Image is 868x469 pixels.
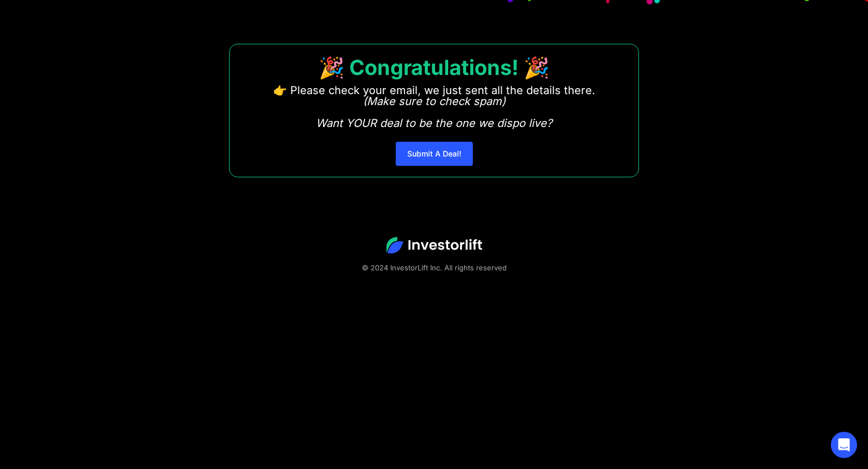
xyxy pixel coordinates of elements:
[273,85,595,129] p: 👉 Please check your email, we just sent all the details there. ‍
[831,432,857,458] div: Open Intercom Messenger
[319,55,549,80] strong: 🎉 Congratulations! 🎉
[316,95,552,130] em: (Make sure to check spam) Want YOUR deal to be the one we dispo live?
[396,142,473,166] a: Submit A Deal!
[38,262,830,273] div: © 2024 InvestorLift Inc. All rights reserved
